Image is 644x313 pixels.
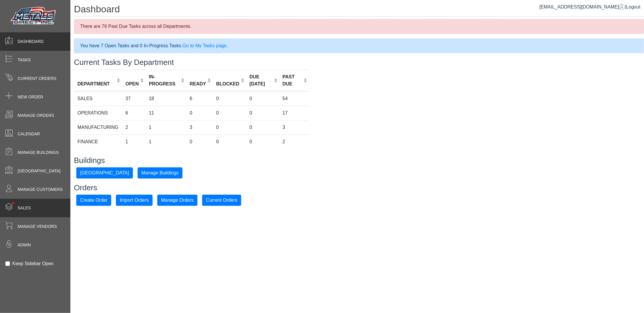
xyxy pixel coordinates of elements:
[138,167,182,179] button: Manage Buildings
[9,5,59,27] img: Metals Direct Inc Logo
[18,38,44,45] span: Dashboard
[74,38,644,53] div: You have 7 Open Tasks and 0 In-Progress Tasks.
[74,19,644,34] div: There are 76 Past Due Tasks across all Departments.
[122,120,146,134] td: 2
[6,193,21,213] span: •
[76,170,133,175] a: [GEOGRAPHIC_DATA]
[202,197,241,202] a: Current Orders
[122,91,146,106] td: 37
[74,4,644,17] h1: Dashboard
[74,91,122,106] td: SALES
[18,112,54,119] span: Manage Orders
[279,91,309,106] td: 54
[126,80,139,87] div: OPEN
[18,131,40,137] span: Calendar
[116,197,153,202] a: Import Orders
[145,106,186,120] td: 11
[213,120,246,134] td: 0
[145,120,186,134] td: 1
[74,106,122,120] td: OPERATIONS
[626,4,640,9] span: Logout
[190,80,206,87] div: READY
[246,91,279,106] td: 0
[116,195,153,206] button: Import Orders
[122,106,146,120] td: 6
[202,195,241,206] button: Current Orders
[18,149,59,156] span: Manage Buildings
[246,106,279,120] td: 0
[74,134,122,149] td: FINANCE
[279,106,309,120] td: 17
[249,73,272,87] div: DUE [DATE]
[213,134,246,149] td: 0
[213,106,246,120] td: 0
[76,195,111,206] button: Create Order
[279,134,309,149] td: 2
[138,170,182,175] a: Manage Buildings
[182,43,228,48] a: Go to My Tasks page.
[149,73,180,87] div: IN-PROGRESS
[540,4,640,11] div: |
[77,80,115,87] div: DEPARTMENT
[74,183,644,192] h3: Orders
[76,197,111,202] a: Create Order
[186,91,212,106] td: 6
[18,57,31,63] span: Tasks
[76,167,133,179] button: [GEOGRAPHIC_DATA]
[74,58,644,67] h3: Current Tasks By Department
[213,91,246,106] td: 0
[279,120,309,134] td: 3
[12,260,54,267] label: Keep Sidebar Open
[18,223,57,230] span: Manage Vendors
[18,94,43,100] span: New Order
[246,120,279,134] td: 0
[18,75,56,82] span: Current Orders
[122,134,146,149] td: 1
[145,91,186,106] td: 18
[540,4,625,9] a: [EMAIL_ADDRESS][DOMAIN_NAME]
[186,120,212,134] td: 3
[283,73,302,87] div: PAST DUE
[186,134,212,149] td: 0
[157,195,197,206] button: Manage Orders
[216,80,239,87] div: BLOCKED
[246,134,279,149] td: 0
[18,242,31,248] span: Admin
[74,120,122,134] td: MANUFACTURING
[18,168,60,174] span: [GEOGRAPHIC_DATA]
[18,186,63,193] span: Manage Customers
[18,205,31,211] span: Sales
[186,106,212,120] td: 0
[145,134,186,149] td: 1
[157,197,197,202] a: Manage Orders
[74,156,644,165] h3: Buildings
